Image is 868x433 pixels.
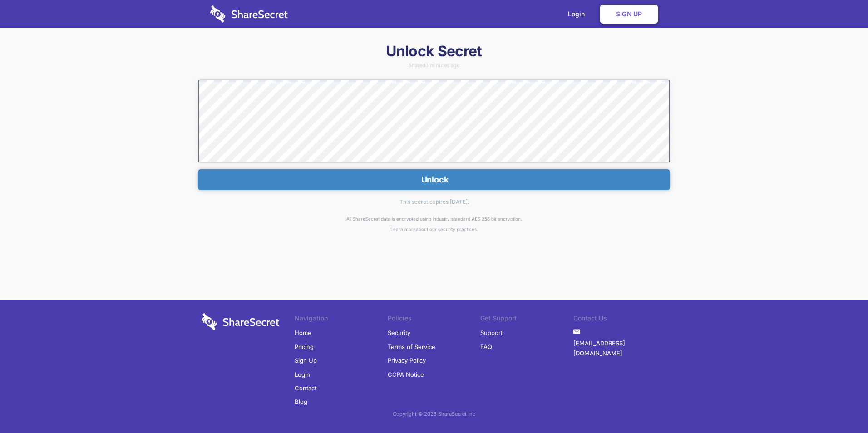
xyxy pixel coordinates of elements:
li: Contact Us [573,313,666,326]
a: Sign Up [295,354,317,367]
a: Contact [295,381,316,395]
img: logo-wordmark-white-trans-d4663122ce5f474addd5e946df7df03e33cb6a1c49d2221995e7729f52c070b2.svg [210,5,288,23]
div: Shared 3 minutes ago [198,63,670,68]
li: Navigation [295,313,388,326]
a: Privacy Policy [388,354,426,367]
a: Home [295,326,311,340]
a: Pricing [295,340,314,354]
iframe: Drift Widget Chat Controller [823,388,857,422]
button: Unlock [198,169,670,190]
a: Support [480,326,503,340]
div: All ShareSecret data is encrypted using industry standard AES 256 bit encryption. about our secur... [198,214,670,234]
li: Policies [388,313,481,326]
a: Terms of Service [388,340,435,354]
a: Login [295,368,310,381]
a: FAQ [480,340,492,354]
a: Learn more [390,226,416,232]
h1: Unlock Secret [198,42,670,61]
a: Blog [295,395,307,408]
a: Sign Up [600,5,658,24]
img: logo-wordmark-white-trans-d4663122ce5f474addd5e946df7df03e33cb6a1c49d2221995e7729f52c070b2.svg [202,313,279,330]
div: This secret expires [DATE]. [198,190,670,214]
a: Security [388,326,410,340]
a: [EMAIL_ADDRESS][DOMAIN_NAME] [573,336,666,360]
a: CCPA Notice [388,368,424,381]
li: Get Support [480,313,573,326]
